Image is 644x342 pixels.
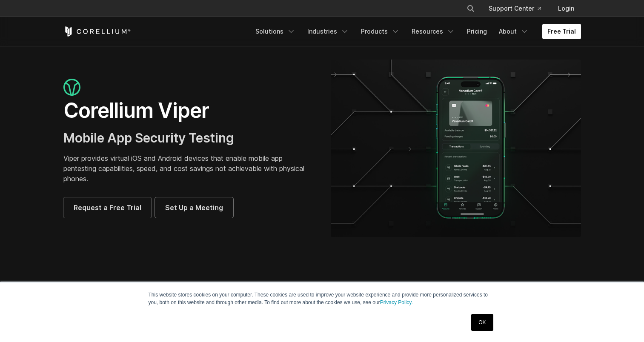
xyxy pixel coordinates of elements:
[250,24,301,39] a: Solutions
[482,1,548,16] a: Support Center
[331,60,581,237] img: viper_hero
[63,79,80,96] img: viper_icon_large
[551,1,581,16] a: Login
[406,24,460,39] a: Resources
[456,1,581,16] div: Navigation Menu
[63,26,131,37] a: Corellium Home
[471,314,493,331] a: OK
[63,197,152,218] a: Request a Free Trial
[165,202,223,213] span: Set Up a Meeting
[494,24,534,39] a: About
[74,202,141,213] span: Request a Free Trial
[155,197,233,218] a: Set Up a Meeting
[63,130,234,145] span: Mobile App Security Testing
[356,24,405,39] a: Products
[302,24,354,39] a: Industries
[63,153,314,184] p: Viper provides virtual iOS and Android devices that enable mobile app pentesting capabilities, sp...
[380,299,413,305] a: Privacy Policy.
[463,1,478,16] button: Search
[542,24,581,39] a: Free Trial
[63,98,314,123] h1: Corellium Viper
[250,24,581,39] div: Navigation Menu
[462,24,492,39] a: Pricing
[149,291,496,306] p: This website stores cookies on your computer. These cookies are used to improve your website expe...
